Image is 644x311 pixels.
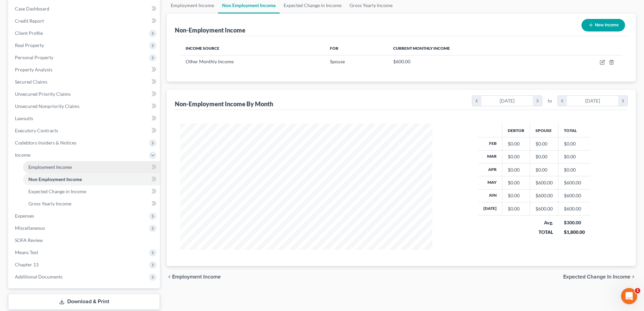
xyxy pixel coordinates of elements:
[15,140,76,146] span: Codebtors Insiders & Notices
[478,163,502,176] th: Apr
[472,96,481,106] i: chevron_left
[535,192,553,199] div: $600.00
[478,150,502,163] th: Mar
[393,59,410,64] span: $600.00
[15,249,38,255] span: Means Test
[558,137,590,150] td: $0.00
[15,225,45,231] span: Miscellaneous
[167,274,172,280] i: chevron_left
[23,185,160,198] a: Expected Change in Income
[175,100,273,108] div: Non-Employment Income By Month
[558,124,590,137] th: Total
[172,274,221,280] span: Employment Income
[23,161,160,173] a: Employment Income
[9,76,160,88] a: Secured Claims
[15,79,47,85] span: Secured Claims
[23,173,160,185] a: Non Employment Income
[15,30,43,36] span: Client Profile
[15,213,34,219] span: Expenses
[9,64,160,76] a: Property Analysis
[28,201,71,206] span: Gross Yearly Income
[535,166,553,173] div: $0.00
[530,124,558,137] th: Spouse
[15,262,39,267] span: Chapter 13
[558,189,590,202] td: $600.00
[15,128,58,133] span: Executory Contracts
[508,179,524,186] div: $0.00
[508,192,524,199] div: $0.00
[393,46,450,51] span: Current Monthly Income
[28,176,82,182] span: Non Employment Income
[9,15,160,27] a: Credit Report
[581,19,625,31] button: New Income
[558,96,567,106] i: chevron_left
[15,91,71,97] span: Unsecured Priority Claims
[558,163,590,176] td: $0.00
[167,274,221,280] button: chevron_left Employment Income
[15,67,52,72] span: Property Analysis
[535,153,553,160] div: $0.00
[9,112,160,125] a: Lawsuits
[186,46,219,51] span: Income Source
[9,100,160,112] a: Unsecured Nonpriority Claims
[508,166,524,173] div: $0.00
[8,294,160,310] a: Download & Print
[502,124,530,137] th: Debtor
[563,274,630,280] span: Expected Change in Income
[9,3,160,15] a: Case Dashboard
[330,46,338,51] span: For
[28,188,86,194] span: Expected Change in Income
[28,164,72,170] span: Employment Income
[558,202,590,215] td: $600.00
[564,229,585,236] div: $1,800.00
[23,198,160,210] a: Gross Yearly Income
[478,189,502,202] th: Jun
[478,202,502,215] th: [DATE]
[9,234,160,246] a: SOFA Review
[15,152,30,158] span: Income
[15,54,53,60] span: Personal Property
[9,88,160,100] a: Unsecured Priority Claims
[330,59,345,64] span: Spouse
[535,140,553,147] div: $0.00
[630,274,636,280] i: chevron_right
[558,150,590,163] td: $0.00
[481,96,533,106] div: [DATE]
[621,288,637,304] iframe: Intercom live chat
[186,59,234,64] span: Other Monthly Income
[564,219,585,226] div: $300.00
[563,274,636,280] button: Expected Change in Income chevron_right
[175,26,245,34] div: Non-Employment Income
[548,97,552,104] span: to
[567,96,619,106] div: [DATE]
[635,288,640,293] span: 1
[535,205,553,212] div: $600.00
[9,125,160,137] a: Executory Contracts
[15,237,43,243] span: SOFA Review
[535,219,553,226] div: Avg.
[618,96,627,106] i: chevron_right
[15,18,44,24] span: Credit Report
[533,96,542,106] i: chevron_right
[15,103,79,109] span: Unsecured Nonpriority Claims
[478,137,502,150] th: Feb
[535,229,553,236] div: TOTAL
[15,6,49,12] span: Case Dashboard
[508,140,524,147] div: $0.00
[558,176,590,189] td: $600.00
[535,179,553,186] div: $600.00
[508,205,524,212] div: $0.00
[508,153,524,160] div: $0.00
[478,176,502,189] th: May
[15,42,44,48] span: Real Property
[15,274,63,280] span: Additional Documents
[15,115,33,121] span: Lawsuits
